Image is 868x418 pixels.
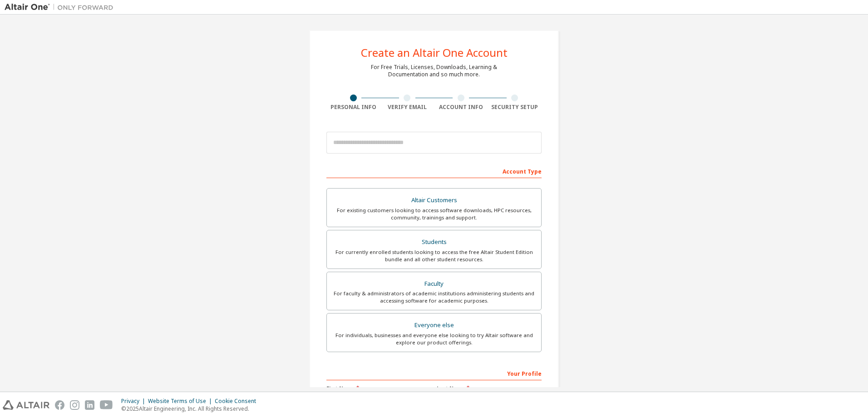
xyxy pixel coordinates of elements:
[3,400,49,410] img: altair_logo.svg
[326,385,431,392] label: First Name
[332,236,536,249] div: Students
[371,64,497,78] div: For Free Trials, Licenses, Downloads, Learning & Documentation and so much more.
[332,249,536,263] div: For currently enrolled students looking to access the free Altair Student Edition bundle and all ...
[55,400,64,410] img: facebook.svg
[121,398,148,405] div: Privacy
[85,400,94,410] img: linkedin.svg
[148,398,215,405] div: Website Terms of Use
[215,398,261,405] div: Cookie Consent
[380,104,434,111] div: Verify Email
[326,164,542,178] div: Account Type
[326,104,380,111] div: Personal Info
[437,385,542,392] label: Last Name
[332,194,536,207] div: Altair Customers
[332,278,536,290] div: Faculty
[488,104,542,111] div: Security Setup
[332,319,536,332] div: Everyone else
[100,400,113,410] img: youtube.svg
[361,47,508,58] div: Create an Altair One Account
[121,405,261,413] p: © 2025 Altair Engineering, Inc. All Rights Reserved.
[332,290,536,304] div: For faculty & administrators of academic institutions administering students and accessing softwa...
[5,3,118,12] img: Altair One
[332,207,536,221] div: For existing customers looking to access software downloads, HPC resources, community, trainings ...
[332,332,536,346] div: For individuals, businesses and everyone else looking to try Altair software and explore our prod...
[70,400,79,410] img: instagram.svg
[326,366,542,380] div: Your Profile
[434,104,488,111] div: Account Info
